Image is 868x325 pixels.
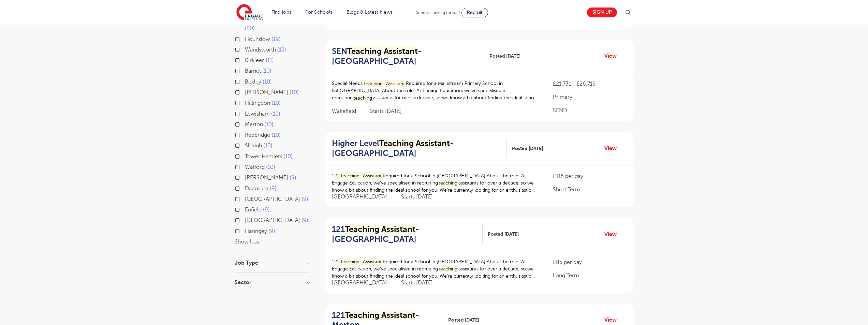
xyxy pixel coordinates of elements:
input: Merton 10 [245,121,249,126]
span: Redbridge [245,132,270,138]
span: 10 [263,79,272,85]
mark: Teaching [345,310,379,320]
span: 10 [290,89,299,95]
span: Schools looking for staff [416,10,460,15]
mark: teaching [438,265,459,272]
mark: Teaching [379,138,414,148]
input: Wandsworth 12 [245,47,249,51]
span: [GEOGRAPHIC_DATA] [332,279,394,286]
mark: Assistant [381,224,415,234]
input: Slough 10 [245,143,249,147]
a: View [604,51,622,60]
span: 10 [271,100,281,106]
p: Long Term [553,271,627,280]
a: For Schools [305,10,332,15]
a: Recruit [461,8,488,17]
input: Kirklees 11 [245,57,249,62]
p: 121 Required for a School in [GEOGRAPHIC_DATA] About the role: At Engage Education, we’ve special... [332,172,540,194]
mark: Teaching [347,46,382,56]
h2: Higher Level - [GEOGRAPHIC_DATA] [332,138,501,158]
a: View [604,144,622,153]
a: Find jobs [271,10,292,15]
a: View [604,230,622,239]
img: Engage Education [236,4,263,21]
input: Tower Hamlets 10 [245,153,249,158]
mark: Assistant [416,138,450,148]
span: 10 [264,121,274,128]
span: 10 [283,153,293,160]
input: [GEOGRAPHIC_DATA] 9 [245,217,249,222]
span: 10 [271,132,281,138]
mark: Teaching [339,172,361,179]
mark: Assistant [362,258,383,265]
span: Posted [DATE] [512,145,543,152]
input: Dacorum 9 [245,186,249,190]
span: 9 [270,186,277,192]
span: Tower Hamlets [245,153,282,160]
span: Lewisham [245,111,270,117]
span: Recruit [467,10,483,15]
p: Starts [DATE] [370,108,402,115]
a: Sign up [587,8,617,17]
mark: Teaching [339,258,361,265]
input: Lewisham 10 [245,111,249,115]
a: Blogs & Latest News [347,10,393,15]
mark: Teaching [345,224,379,234]
span: 9 [301,196,308,202]
a: SENTeaching Assistant- [GEOGRAPHIC_DATA] [332,46,484,66]
span: Dacorum [245,186,268,192]
span: Hillingdon [245,100,270,106]
p: Special Needs Required for a Mainstream Primary School in [GEOGRAPHIC_DATA] About the role: At En... [332,80,540,101]
p: Primary [553,93,627,101]
span: Merton [245,121,263,128]
span: [GEOGRAPHIC_DATA] [245,196,300,202]
p: Short Term [553,186,627,194]
h3: Job Type [235,260,310,266]
span: 9 [290,175,296,181]
mark: Assistant [381,310,415,320]
p: SEND [553,106,627,115]
span: 10 [263,143,273,149]
a: View [604,315,622,324]
span: 9 [263,207,270,213]
span: Barnet [245,68,261,74]
span: Bexley [245,79,261,85]
span: Watford [245,164,265,170]
input: Enfield 9 [245,207,249,211]
span: [GEOGRAPHIC_DATA] [332,193,394,201]
input: [PERSON_NAME] 9 [245,175,249,179]
span: Wandsworth [245,47,276,53]
input: Redbridge 10 [245,132,249,136]
input: [GEOGRAPHIC_DATA] 9 [245,196,249,201]
span: [PERSON_NAME] [245,175,288,181]
input: Hounslow 19 [245,36,249,41]
p: Starts [DATE] [401,193,433,201]
input: Hillingdon 10 [245,100,249,104]
span: Haringey [245,228,267,234]
span: Enfield [245,207,262,213]
span: Posted [DATE] [489,53,520,60]
h3: Sector [235,280,310,285]
span: 20 [245,25,255,31]
span: Kirklees [245,57,264,63]
mark: Teaching [363,80,384,87]
p: £85 per day [553,258,627,266]
span: [PERSON_NAME] [245,89,288,95]
p: £21,731 - £26,716 [553,80,627,88]
mark: teaching [438,179,459,187]
span: Posted [DATE] [488,231,519,238]
button: Show less [235,239,259,245]
span: [GEOGRAPHIC_DATA] [245,217,300,223]
span: Slough [245,143,262,149]
span: 10 [271,111,280,117]
span: 9 [301,217,308,223]
input: Bexley 10 [245,79,249,83]
input: Watford 10 [245,164,249,168]
span: 12 [277,47,286,53]
p: £115 per day [553,172,627,180]
span: 9 [268,228,275,234]
input: Haringey 9 [245,228,249,233]
span: Hounslow [245,36,270,42]
mark: teaching [353,94,373,102]
span: 10 [266,164,275,170]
